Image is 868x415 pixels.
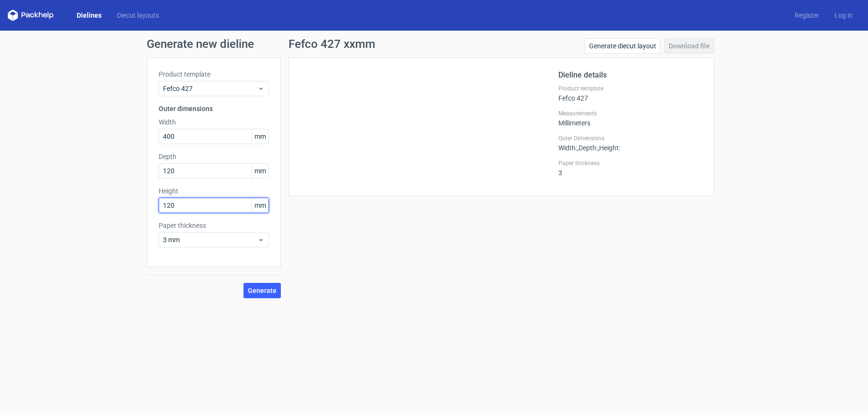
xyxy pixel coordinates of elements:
[558,110,702,117] label: Measurements
[163,235,257,245] span: 3 mm
[159,69,269,79] label: Product template
[163,84,257,93] span: Fefco 427
[558,69,702,81] h2: Dieline details
[159,221,269,230] label: Paper thickness
[827,11,860,20] a: Log in
[598,144,620,152] span: , Height :
[558,135,702,142] label: Outer Dimensions
[787,11,827,20] a: Register
[147,38,722,50] h1: Generate new dieline
[69,11,109,20] a: Dielines
[243,283,281,298] button: Generate
[159,117,269,127] label: Width
[252,198,268,213] span: mm
[289,38,375,50] h1: Fefco 427 xxmm
[159,186,269,196] label: Height
[252,129,268,144] span: mm
[558,85,702,102] div: Fefco 427
[252,164,268,178] span: mm
[558,159,702,177] div: 3
[558,85,702,92] label: Product template
[558,159,702,167] label: Paper thickness
[159,152,269,161] label: Depth
[248,287,277,294] span: Generate
[558,144,577,152] span: Width :
[585,38,660,54] a: Generate diecut layout
[558,110,702,127] div: Millimeters
[577,144,598,152] span: , Depth :
[109,11,167,20] a: Diecut layouts
[159,104,269,113] h3: Outer dimensions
